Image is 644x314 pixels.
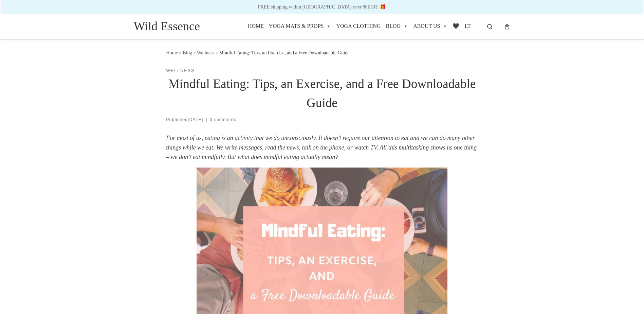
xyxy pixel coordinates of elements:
a: Wild Essence [134,17,200,35]
a: 3 comments [210,117,236,122]
span: » [194,50,196,55]
a: [DATE] [188,117,203,122]
a: Wellness [197,50,214,55]
span: | [206,117,207,122]
a: BLOG [386,18,408,35]
a: YOGA MATS & PROPS [269,18,331,35]
span: » [179,50,182,55]
span: » [216,50,218,55]
a: LT [464,18,471,35]
h1: Mindful Eating: Tips, an Exercise, and a Free Downloadable Guide [166,74,478,112]
a: ABOUT US [413,18,447,35]
a: Home [166,50,178,55]
a: HOME [248,18,264,35]
span: Published [166,117,210,122]
em: For most of us, eating is an activity that we do unconsciously. It doesn’t require our attention ... [166,135,477,160]
span: Wellness [166,68,195,73]
a: Wellness [166,67,195,74]
a: YOGA CLOTHING [336,18,381,35]
div: FREE shipping within [GEOGRAPHIC_DATA] over 80EUR! 🎁 [7,3,637,11]
a: Blog [183,50,192,55]
span: Mindful Eating: Tips, an Exercise, and a Free Downloadable Guide [219,50,349,55]
a: 🖤 [453,18,459,35]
